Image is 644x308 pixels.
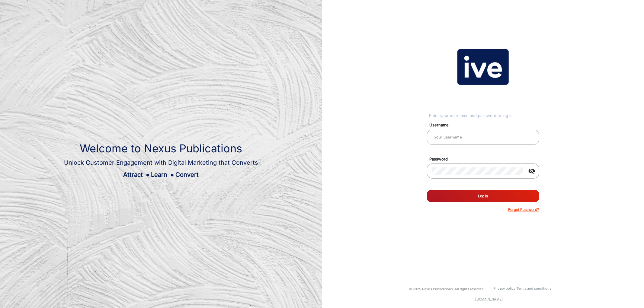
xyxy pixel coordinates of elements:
input: Your username [432,134,534,141]
div: Unlock Customer Engagement with Digital Marketing that Converts [64,158,258,167]
mat-label: Username [425,122,546,128]
a: [DOMAIN_NAME] [475,297,503,301]
div: Enter your username and password to log in [429,113,539,119]
a: | [516,286,517,291]
div: Attract Learn Convert [64,170,258,179]
mat-label: Password [425,156,546,162]
a: Privacy policy [494,286,516,291]
img: vmg-logo [457,49,509,85]
mat-icon: visibility_off [525,167,539,175]
h1: Welcome to Nexus Publications [64,142,258,155]
button: Log In [427,190,539,202]
span: ● [146,171,149,178]
small: © 2025 Nexus Publications. All rights reserved. [409,287,485,291]
p: Forgot Password? [508,207,539,212]
span: ● [170,171,174,178]
a: Terms and conditions [517,286,552,291]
